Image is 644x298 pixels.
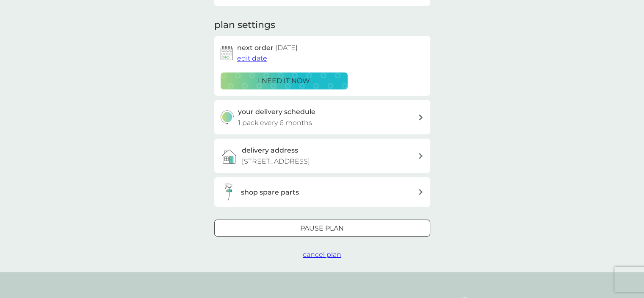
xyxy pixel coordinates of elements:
h3: delivery address [242,145,298,156]
h3: shop spare parts [241,187,299,198]
button: cancel plan [303,249,341,260]
p: i need it now [258,75,310,86]
button: Pause plan [214,220,430,237]
button: your delivery schedule1 pack every 6 months [214,100,430,134]
h2: next order [237,42,298,53]
p: 1 pack every 6 months [238,117,312,128]
a: delivery address[STREET_ADDRESS] [214,139,430,173]
p: Pause plan [300,223,344,234]
span: edit date [237,54,267,62]
span: cancel plan [303,251,341,259]
button: edit date [237,53,267,64]
button: shop spare parts [214,177,430,207]
h2: plan settings [214,19,275,32]
p: [STREET_ADDRESS] [242,156,310,167]
button: i need it now [221,72,348,89]
span: [DATE] [275,44,298,52]
h3: your delivery schedule [238,106,315,117]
